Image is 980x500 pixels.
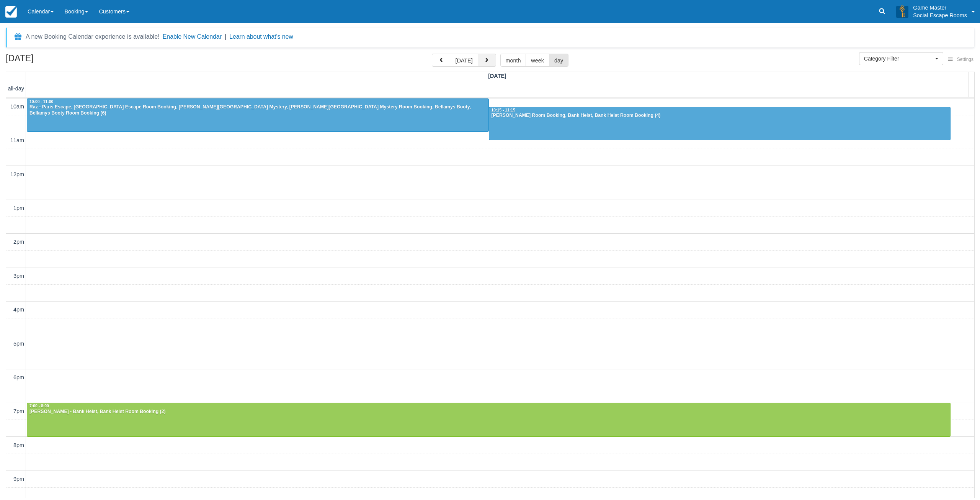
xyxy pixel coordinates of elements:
button: month [500,54,526,67]
p: Social Escape Rooms [913,11,967,19]
span: Category Filter [864,55,933,62]
a: Learn about what's new [229,33,293,40]
img: checkfront-main-nav-mini-logo.png [5,6,17,18]
button: Enable New Calendar [163,33,222,41]
a: 10:15 - 11:15[PERSON_NAME] Room Booking, Bank Heist, Bank Heist Room Booking (4) [489,107,951,141]
span: 10:15 - 11:15 [492,108,515,112]
span: 2pm [13,239,24,245]
span: all-day [8,85,24,92]
span: | [225,33,226,40]
span: 8pm [13,442,24,448]
div: [PERSON_NAME] Room Booking, Bank Heist, Bank Heist Room Booking (4) [491,113,949,119]
button: Category Filter [859,52,943,65]
button: [DATE] [450,54,478,67]
div: Raz - Paris Escape, [GEOGRAPHIC_DATA] Escape Room Booking, [PERSON_NAME][GEOGRAPHIC_DATA] Mystery... [29,104,487,116]
p: Game Master [913,4,967,11]
span: 9pm [13,476,24,482]
h2: [DATE] [6,54,103,68]
button: day [549,54,568,67]
img: A3 [896,5,908,18]
button: week [526,54,549,67]
a: 10:00 - 11:00Raz - Paris Escape, [GEOGRAPHIC_DATA] Escape Room Booking, [PERSON_NAME][GEOGRAPHIC_... [27,98,489,132]
a: 7:00 - 8:00[PERSON_NAME] - Bank Heist, Bank Heist Room Booking (2) [27,403,951,436]
span: 10am [10,103,24,110]
span: 1pm [13,205,24,211]
span: [DATE] [488,73,506,79]
div: A new Booking Calendar experience is available! [26,32,160,41]
span: 11am [10,137,24,143]
span: 12pm [10,171,24,177]
span: 6pm [13,374,24,380]
span: 5pm [13,341,24,347]
div: [PERSON_NAME] - Bank Heist, Bank Heist Room Booking (2) [29,409,948,415]
span: 3pm [13,273,24,279]
span: 7pm [13,408,24,414]
span: 7:00 - 8:00 [29,404,49,408]
span: 4pm [13,307,24,313]
span: Settings [957,57,973,62]
button: Settings [943,54,978,65]
span: 10:00 - 11:00 [29,100,53,104]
